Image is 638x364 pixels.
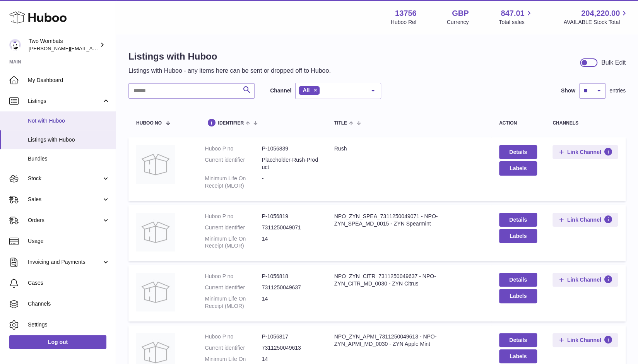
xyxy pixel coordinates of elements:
div: Two Wombats [29,38,98,52]
span: title [334,121,347,126]
dd: P-1056819 [262,213,319,220]
button: Labels [499,229,537,243]
button: Link Channel [552,273,618,287]
span: Sales [28,196,102,203]
span: Link Channel [567,149,601,156]
a: 204,220.00 AVAILABLE Stock Total [563,8,629,26]
img: Rush [136,145,175,184]
dd: P-1056818 [262,273,319,280]
span: Listings with Huboo [28,136,110,144]
span: Huboo no [136,121,162,126]
div: Bulk Edit [601,58,626,67]
img: NPO_ZYN_SPEA_7311250049071 - NPO-ZYN_SPEA_MD_0015 - ZYN Spearmint [136,213,175,251]
a: Details [499,333,537,347]
button: Link Channel [552,213,618,227]
img: NPO_ZYN_CITR_7311250049637 - NPO-ZYN_CITR_MD_0030 - ZYN Citrus [136,273,175,311]
dd: 7311250049071 [262,224,319,231]
span: Cases [28,279,110,287]
dd: P-1056817 [262,333,319,340]
div: Huboo Ref [391,19,417,26]
dt: Current identifier [205,344,262,352]
span: 204,220.00 [581,8,620,19]
div: channels [552,121,618,126]
span: Total sales [499,19,533,26]
div: NPO_ZYN_APMI_7311250049613 - NPO-ZYN_APMI_MD_0030 - ZYN Apple Mint [334,333,484,348]
span: Invoicing and Payments [28,258,102,266]
dd: 7311250049613 [262,344,319,352]
a: 847.01 Total sales [499,8,533,26]
span: Link Channel [567,216,601,223]
span: Link Channel [567,276,601,283]
img: adam.randall@twowombats.com [9,39,21,51]
div: Rush [334,145,484,152]
dt: Current identifier [205,224,262,231]
span: Channels [28,300,110,308]
label: Show [561,87,575,94]
dd: Placeholder-Rush-Product [262,156,319,171]
strong: GBP [452,8,469,19]
p: Listings with Huboo - any items here can be sent or dropped off to Huboo. [128,67,331,75]
h1: Listings with Huboo [128,50,331,63]
div: Currency [447,19,469,26]
span: Stock [28,175,102,182]
span: Orders [28,217,102,224]
span: Settings [28,321,110,328]
button: Labels [499,289,537,303]
div: action [499,121,537,126]
a: Details [499,213,537,227]
span: Link Channel [567,337,601,343]
dt: Current identifier [205,156,262,171]
dt: Minimum Life On Receipt (MLOR) [205,295,262,310]
dd: 14 [262,295,319,310]
button: Link Channel [552,145,618,159]
a: Details [499,145,537,159]
span: Bundles [28,155,110,162]
a: Log out [9,335,106,349]
button: Labels [499,161,537,175]
span: AVAILABLE Stock Total [563,19,629,26]
dt: Huboo P no [205,273,262,280]
dd: 7311250049637 [262,284,319,291]
span: [PERSON_NAME][EMAIL_ADDRESS][PERSON_NAME][DOMAIN_NAME] [29,45,197,51]
dt: Huboo P no [205,145,262,152]
button: Link Channel [552,333,618,347]
dt: Current identifier [205,284,262,291]
a: Details [499,273,537,287]
span: entries [609,87,626,94]
dt: Huboo P no [205,213,262,220]
span: Not with Huboo [28,117,110,125]
dd: 14 [262,235,319,250]
span: Usage [28,238,110,245]
div: NPO_ZYN_CITR_7311250049637 - NPO-ZYN_CITR_MD_0030 - ZYN Citrus [334,273,484,287]
span: Listings [28,97,102,105]
span: My Dashboard [28,77,110,84]
dd: - [262,175,319,190]
span: 847.01 [501,8,524,19]
button: Labels [499,349,537,363]
dt: Minimum Life On Receipt (MLOR) [205,235,262,250]
div: NPO_ZYN_SPEA_7311250049071 - NPO-ZYN_SPEA_MD_0015 - ZYN Spearmint [334,213,484,227]
label: Channel [270,87,291,94]
dd: P-1056839 [262,145,319,152]
dt: Huboo P no [205,333,262,340]
strong: 13756 [395,8,417,19]
dt: Minimum Life On Receipt (MLOR) [205,175,262,190]
span: All [303,87,310,93]
span: identifier [218,121,244,126]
